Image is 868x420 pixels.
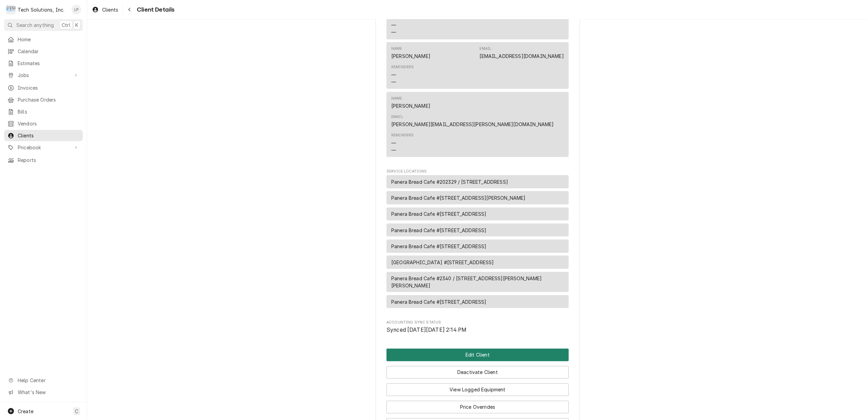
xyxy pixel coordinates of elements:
[386,379,569,396] div: Button Group Row
[386,240,569,253] div: Service Location
[386,208,569,221] div: Service Location
[391,259,494,266] span: [GEOGRAPHIC_DATA] #[STREET_ADDRESS]
[391,243,487,250] span: Panera Bread Cafe #[STREET_ADDRESS]
[4,82,83,93] a: Invoices
[386,175,569,189] div: Service Location
[18,96,79,103] span: Purchase Orders
[18,144,69,151] span: Pricebook
[391,46,430,60] div: Name
[4,19,83,31] button: Search anythingCtrlK
[386,169,569,311] div: Service Locations
[72,5,81,14] div: Lisa Paschal's Avatar
[124,4,135,15] button: Navigate back
[386,92,569,157] div: Contact
[391,133,414,138] div: Reminders
[391,121,554,127] a: [PERSON_NAME][EMAIL_ADDRESS][PERSON_NAME][DOMAIN_NAME]
[386,349,569,361] button: Edit Client
[6,5,16,14] div: Tech Solutions, Inc.'s Avatar
[4,387,83,398] a: Go to What's New
[75,408,78,415] span: C
[480,53,564,59] a: [EMAIL_ADDRESS][DOMAIN_NAME]
[72,5,81,14] div: LP
[391,78,396,86] div: —
[391,114,554,128] div: Email
[391,227,487,234] span: Panera Bread Cafe #[STREET_ADDRESS]
[18,389,79,396] span: What's New
[18,408,33,414] span: Create
[386,169,569,174] span: Service Locations
[102,6,118,13] span: Clients
[391,46,402,51] div: Name
[18,48,79,55] span: Calendar
[18,36,79,43] span: Home
[391,96,430,109] div: Name
[6,5,16,14] div: T
[386,384,569,396] button: View Logged Equipment
[18,72,69,79] span: Jobs
[18,108,79,115] span: Bills
[391,275,564,289] span: Panera Bread Cafe #2340 / [STREET_ADDRESS][PERSON_NAME][PERSON_NAME]
[18,60,79,67] span: Estimates
[62,21,70,29] span: Ctrl
[386,396,569,414] div: Button Group Row
[391,52,430,60] div: [PERSON_NAME]
[75,21,78,29] span: K
[386,366,569,379] button: Deactivate Client
[4,106,83,117] a: Bills
[391,71,396,78] div: —
[386,191,569,205] div: Service Location
[386,320,569,334] div: Accounting Sync Status
[391,194,526,201] span: Panera Bread Cafe #[STREET_ADDRESS][PERSON_NAME]
[391,29,396,36] div: —
[18,377,79,384] span: Help Center
[16,21,54,29] span: Search anything
[386,295,569,309] div: Service Location
[391,64,414,85] div: Reminders
[386,42,569,89] div: Contact
[4,34,83,45] a: Home
[480,46,564,60] div: Email
[391,102,430,109] div: [PERSON_NAME]
[391,15,414,36] div: Reminders
[4,58,83,69] a: Estimates
[391,21,396,29] div: —
[386,175,569,311] div: Service Locations List
[18,156,79,164] span: Reports
[4,375,83,386] a: Go to Help Center
[4,94,83,105] a: Purchase Orders
[391,64,414,70] div: Reminders
[135,5,174,14] span: Client Details
[18,132,79,139] span: Clients
[386,361,569,379] div: Button Group Row
[4,130,83,141] a: Clients
[89,4,121,15] a: Clients
[386,326,569,334] span: Accounting Sync Status
[386,256,569,269] div: Service Location
[386,349,569,361] div: Button Group Row
[386,327,467,333] span: Synced [DATE][DATE] 2:14 PM
[386,224,569,237] div: Service Location
[18,84,79,91] span: Invoices
[391,139,396,147] div: —
[391,114,403,120] div: Email
[391,96,402,101] div: Name
[480,46,492,51] div: Email
[4,154,83,166] a: Reports
[4,118,83,129] a: Vendors
[4,70,83,81] a: Go to Jobs
[391,147,396,154] div: —
[4,142,83,153] a: Go to Pricebook
[391,178,508,185] span: Panera Bread Cafe #202329 / [STREET_ADDRESS]
[391,133,414,153] div: Reminders
[386,320,569,325] span: Accounting Sync Status
[4,46,83,57] a: Calendar
[391,298,487,305] span: Panera Bread Cafe #[STREET_ADDRESS]
[18,6,64,13] div: Tech Solutions, Inc.
[391,210,487,217] span: Panera Bread Cafe #[STREET_ADDRESS]
[18,120,79,127] span: Vendors
[386,272,569,292] div: Service Location
[386,401,569,414] button: Price Overrides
